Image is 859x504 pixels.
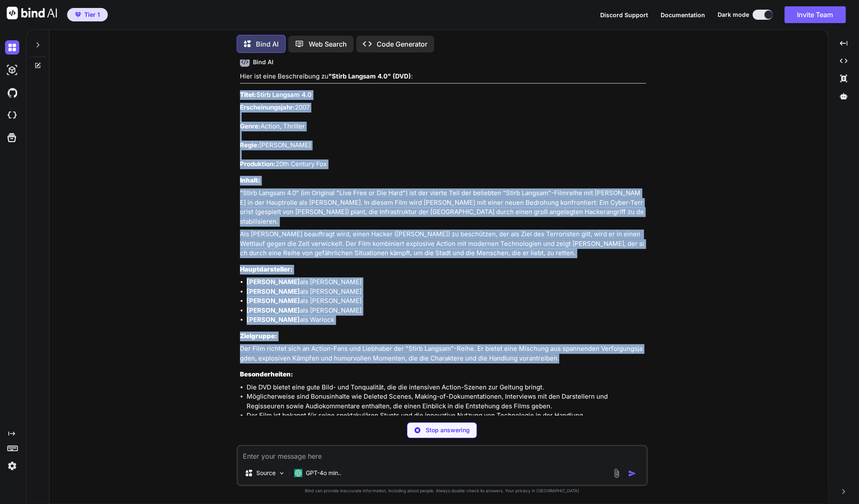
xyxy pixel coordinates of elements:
strong: [PERSON_NAME] [247,306,300,314]
img: Bind AI [7,7,57,19]
p: Der Film richtet sich an Action-Fans und Liebhaber der "Stirb Langsam"-Reihe. Er bietet eine Misc... [240,344,646,363]
span: Discord Support [600,11,648,18]
img: settings [5,459,19,473]
strong: Besonderheiten: [240,370,293,378]
li: Der Film ist bekannt für seine spektakulären Stunts und die innovative Nutzung von Technologie in... [247,411,646,420]
p: Code Generator [377,39,427,49]
li: Die DVD bietet eine gute Bild- und Tonqualität, die die intensiven Action-Szenen zur Geltung bringt. [247,383,646,392]
p: Source [256,469,276,477]
strong: [PERSON_NAME] [247,278,300,286]
strong: Inhalt: [240,176,260,184]
li: als [PERSON_NAME] [247,277,646,287]
p: GPT-4o min.. [306,469,341,477]
img: githubDark [5,86,19,100]
img: attachment [612,468,621,478]
li: als [PERSON_NAME] [247,287,646,297]
strong: Produktion: [240,160,276,168]
li: als [PERSON_NAME] [247,306,646,316]
button: Discord Support [600,10,648,19]
h3: Stirb Langsam 4.0 [240,90,646,100]
img: premium [75,12,81,17]
strong: [PERSON_NAME] [247,297,300,305]
strong: [PERSON_NAME] [247,316,300,324]
p: Web Search [309,39,347,49]
li: Möglicherweise sind Bonusinhalte wie Deleted Scenes, Making-of-Dokumentationen, Interviews mit de... [247,392,646,411]
img: cloudideIcon [5,108,19,123]
p: "Stirb Langsam 4.0" (im Original "Live Free or Die Hard") ist der vierte Teil der beliebten "Stir... [240,188,646,226]
strong: Titel: [240,91,256,99]
img: GPT-4o mini [294,469,302,477]
p: Bind can provide inaccurate information, including about people. Always double-check its answers.... [237,488,648,494]
p: Als [PERSON_NAME] beauftragt wird, einen Hacker ([PERSON_NAME]) zu beschützen, der als Ziel des T... [240,230,646,258]
strong: Genre: [240,122,260,130]
h6: Bind AI [253,58,273,66]
strong: Hauptdarsteller: [240,265,293,273]
li: als Warlock [247,315,646,325]
li: als [PERSON_NAME] [247,296,646,306]
strong: Zielgruppe: [240,332,277,340]
img: darkAi-studio [5,63,19,77]
p: 2007 Action, Thriller [PERSON_NAME] 20th Century Fox [240,103,646,169]
strong: Erscheinungsjahr: [240,103,295,111]
img: Pick Models [278,470,285,477]
p: Hier ist eine Beschreibung zu : [240,72,646,81]
strong: Regie: [240,141,259,149]
img: darkChat [5,40,19,55]
strong: [PERSON_NAME] [247,287,300,295]
button: premiumTier 1 [67,8,108,21]
span: Dark mode [718,10,749,19]
img: icon [628,469,636,478]
span: Tier 1 [84,10,100,19]
button: Documentation [661,10,705,19]
button: Invite Team [784,6,846,23]
p: Stop answering [425,426,469,434]
span: Documentation [661,11,705,18]
strong: "Stirb Langsam 4.0" (DVD) [328,72,411,80]
p: Bind AI [256,39,279,49]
